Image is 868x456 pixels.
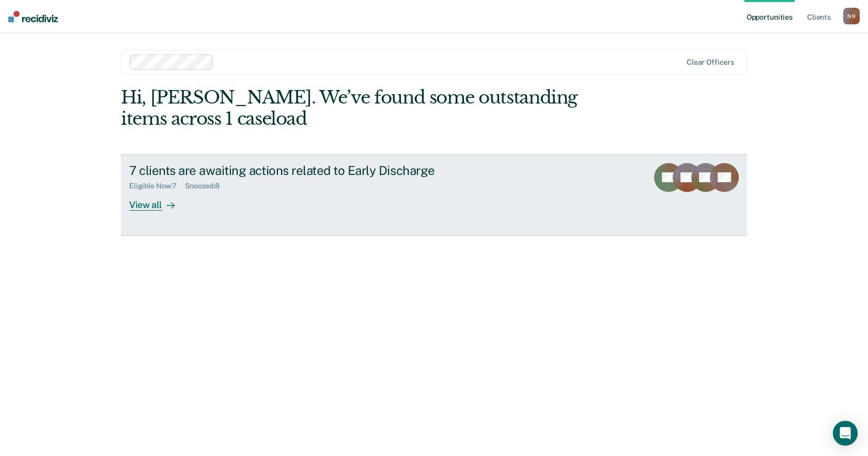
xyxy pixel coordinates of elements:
div: Eligible Now : 7 [129,182,185,190]
div: 7 clients are awaiting actions related to Early Discharge [129,163,492,178]
a: 7 clients are awaiting actions related to Early DischargeEligible Now:7Snoozed:8View all [121,154,747,236]
div: Hi, [PERSON_NAME]. We’ve found some outstanding items across 1 caseload [121,87,622,129]
div: View all [129,190,187,211]
div: Clear officers [687,58,734,67]
div: N B [843,8,860,24]
div: Snoozed : 8 [185,182,228,190]
img: Recidiviz [8,11,58,22]
button: NB [843,8,860,24]
div: Open Intercom Messenger [833,421,858,446]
